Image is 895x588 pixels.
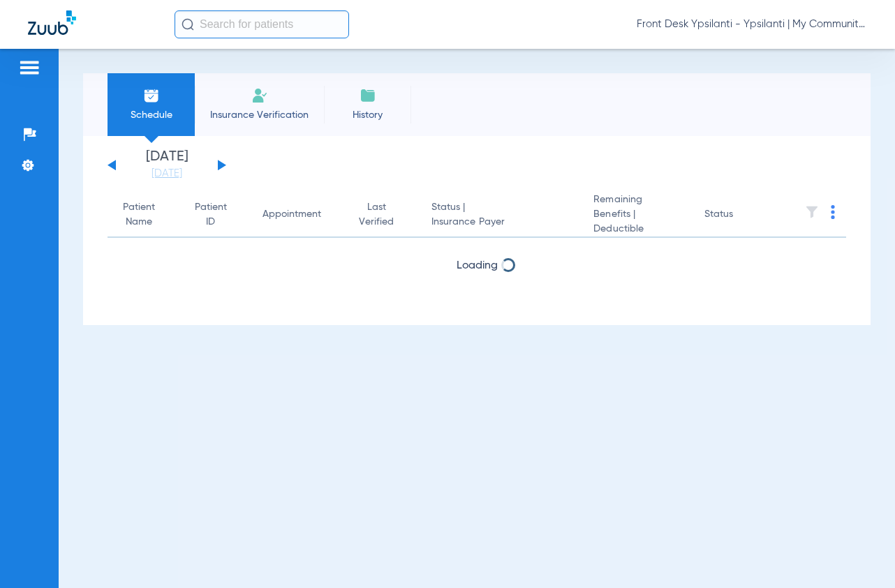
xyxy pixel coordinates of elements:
[125,167,209,181] a: [DATE]
[182,18,194,31] img: Search Icon
[420,193,583,238] th: Status |
[357,200,409,229] div: Last Verified
[334,108,401,122] span: History
[357,200,397,229] div: Last Verified
[360,87,376,104] img: History
[457,260,498,271] span: Loading
[175,10,349,38] input: Search for patients
[193,200,228,229] div: Patient ID
[637,17,867,31] span: Front Desk Ypsilanti - Ypsilanti | My Community Dental Centers
[831,205,835,219] img: group-dot-blue.svg
[118,108,184,122] span: Schedule
[18,59,40,76] img: hamburger-icon
[251,87,268,104] img: Manual Insurance Verification
[262,207,334,222] div: Appointment
[593,222,682,236] span: Deductible
[193,200,240,229] div: Patient ID
[805,205,819,219] img: filter.svg
[457,297,498,308] span: Loading
[693,193,787,238] th: Status
[119,200,158,229] div: Patient Name
[582,193,693,238] th: Remaining Benefits |
[119,200,171,229] div: Patient Name
[125,150,209,181] li: [DATE]
[262,207,321,222] div: Appointment
[205,108,313,122] span: Insurance Verification
[143,87,160,104] img: Schedule
[431,215,572,229] span: Insurance Payer
[28,10,76,35] img: Zuub Logo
